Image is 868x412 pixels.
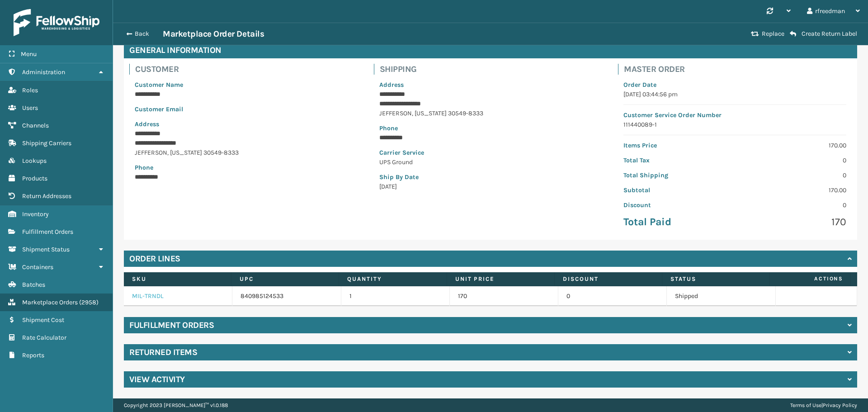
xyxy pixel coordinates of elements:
[623,200,729,210] p: Discount
[379,123,602,133] p: Phone
[379,172,602,182] p: Ship By Date
[121,30,163,38] button: Back
[79,298,99,306] span: ( 2958 )
[22,139,71,147] span: Shipping Carriers
[135,104,358,114] p: Customer Email
[623,80,846,90] p: Order Date
[670,275,761,283] label: Status
[124,42,857,58] h4: General Information
[379,148,602,157] p: Carrier Service
[623,215,729,229] p: Total Paid
[22,281,45,289] span: Batches
[563,275,654,283] label: Discount
[22,298,78,306] span: Marketplace Orders
[22,351,44,359] span: Reports
[741,200,846,210] p: 0
[623,156,729,165] p: Total Tax
[22,122,49,129] span: Channels
[124,398,228,412] p: Copyright 2023 [PERSON_NAME]™ v 1.0.188
[751,31,759,37] i: Replace
[21,50,37,58] span: Menu
[787,30,860,38] button: Create Return Label
[22,210,49,218] span: Inventory
[135,148,358,157] p: JEFFERSON , [US_STATE] 30549-8333
[623,170,729,180] p: Total Shipping
[22,263,53,271] span: Containers
[132,292,164,300] a: MIL-TRNDL
[22,68,65,76] span: Administration
[624,64,852,75] h4: Master Order
[22,192,71,200] span: Return Addresses
[741,170,846,180] p: 0
[379,109,602,118] p: JEFFERSON , [US_STATE] 30549-8333
[135,163,358,172] p: Phone
[379,157,602,167] p: UPS Ground
[623,110,846,120] p: Customer Service Order Number
[135,80,358,90] p: Customer Name
[623,141,729,150] p: Items Price
[240,275,330,283] label: UPC
[455,275,546,283] label: Unit Price
[748,30,787,38] button: Replace
[129,347,197,358] h4: Returned Items
[135,64,363,75] h4: Customer
[22,175,47,182] span: Products
[623,120,846,129] p: 111440089-1
[232,286,341,306] td: 840985124533
[450,286,558,306] td: 170
[163,28,264,39] h3: Marketplace Order Details
[341,286,450,306] td: 1
[741,156,846,165] p: 0
[379,81,404,89] span: Address
[132,275,223,283] label: SKU
[379,182,602,191] p: [DATE]
[22,157,47,165] span: Lookups
[623,90,846,99] p: [DATE] 03:44:56 pm
[22,334,66,341] span: Rate Calculator
[135,120,159,128] span: Address
[22,246,70,253] span: Shipment Status
[667,286,775,306] td: Shipped
[741,185,846,195] p: 170.00
[347,275,438,283] label: Quantity
[22,228,73,236] span: Fulfillment Orders
[129,320,214,331] h4: Fulfillment Orders
[22,86,38,94] span: Roles
[558,286,667,306] td: 0
[773,271,849,286] span: Actions
[14,9,99,36] img: logo
[129,253,180,264] h4: Order Lines
[741,141,846,150] p: 170.00
[22,104,38,112] span: Users
[790,398,857,412] div: |
[790,30,796,38] i: Create Return Label
[790,402,821,408] a: Terms of Use
[380,64,608,75] h4: Shipping
[823,402,857,408] a: Privacy Policy
[741,215,846,229] p: 170
[129,374,185,385] h4: View Activity
[623,185,729,195] p: Subtotal
[22,316,64,324] span: Shipment Cost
